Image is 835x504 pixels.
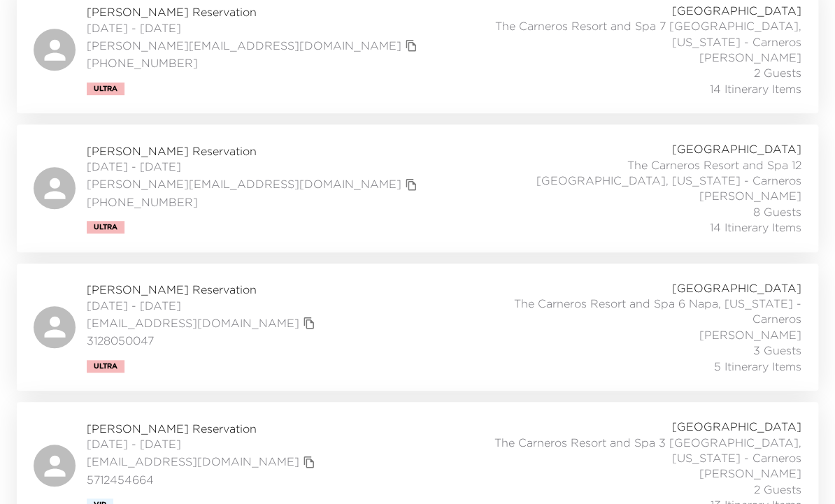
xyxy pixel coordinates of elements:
span: [PHONE_NUMBER] [87,55,421,71]
a: [EMAIL_ADDRESS][DOMAIN_NAME] [87,454,299,469]
span: [PERSON_NAME] Reservation [87,4,421,20]
span: 8 Guests [753,204,801,219]
span: [PERSON_NAME] Reservation [87,421,319,436]
span: 2 Guests [754,65,801,80]
span: [PERSON_NAME] [699,466,801,481]
span: The Carneros Resort and Spa 7 [GEOGRAPHIC_DATA], [US_STATE] - Carneros [494,18,801,50]
a: [PERSON_NAME][EMAIL_ADDRESS][DOMAIN_NAME] [87,38,401,53]
span: [PERSON_NAME] [699,188,801,203]
span: 3128050047 [87,333,319,348]
span: 5712454664 [87,472,319,487]
span: 3 Guests [753,343,801,358]
span: [DATE] - [DATE] [87,20,421,36]
span: The Carneros Resort and Spa 6 Napa, [US_STATE] - Carneros [494,296,801,327]
span: Ultra [94,362,117,370]
span: Ultra [94,223,117,231]
a: [PERSON_NAME] Reservation[DATE] - [DATE][EMAIL_ADDRESS][DOMAIN_NAME]copy primary member email3128... [17,264,818,391]
span: 14 Itinerary Items [710,81,801,96]
span: [GEOGRAPHIC_DATA] [672,3,801,18]
span: [GEOGRAPHIC_DATA] [672,280,801,296]
span: [PERSON_NAME] [699,50,801,65]
span: The Carneros Resort and Spa 12 [GEOGRAPHIC_DATA], [US_STATE] - Carneros [494,157,801,189]
a: [PERSON_NAME][EMAIL_ADDRESS][DOMAIN_NAME] [87,176,401,192]
a: [PERSON_NAME] Reservation[DATE] - [DATE][PERSON_NAME][EMAIL_ADDRESS][DOMAIN_NAME]copy primary mem... [17,124,818,252]
span: Ultra [94,85,117,93]
span: 14 Itinerary Items [710,219,801,235]
button: copy primary member email [299,313,319,333]
span: 5 Itinerary Items [714,359,801,374]
span: [DATE] - [DATE] [87,298,319,313]
span: [GEOGRAPHIC_DATA] [672,141,801,157]
span: [PERSON_NAME] Reservation [87,143,421,159]
span: [DATE] - [DATE] [87,159,421,174]
span: 2 Guests [754,482,801,497]
a: [EMAIL_ADDRESS][DOMAIN_NAME] [87,315,299,331]
span: [GEOGRAPHIC_DATA] [672,419,801,434]
span: [PERSON_NAME] [699,327,801,343]
button: copy primary member email [401,175,421,194]
button: copy primary member email [401,36,421,55]
span: [PHONE_NUMBER] [87,194,421,210]
button: copy primary member email [299,452,319,472]
span: [PERSON_NAME] Reservation [87,282,319,297]
span: The Carneros Resort and Spa 3 [GEOGRAPHIC_DATA], [US_STATE] - Carneros [494,435,801,466]
span: [DATE] - [DATE] [87,436,319,452]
